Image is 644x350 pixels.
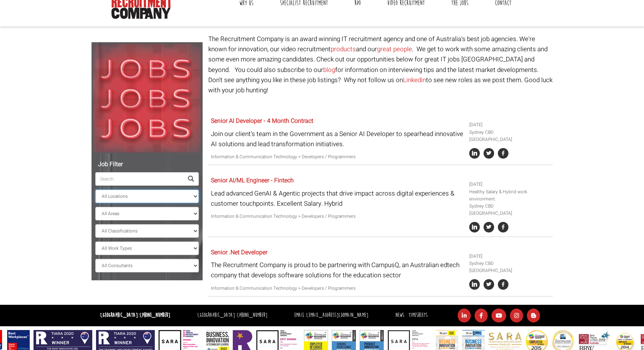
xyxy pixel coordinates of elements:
[469,203,550,217] li: Sydney CBD [GEOGRAPHIC_DATA]
[211,176,294,185] a: Senior AI/ML Engineer - Fintech
[395,312,404,319] a: News
[403,75,426,85] a: Linkedin
[306,312,368,319] a: [EMAIL_ADDRESS][DOMAIN_NAME]
[92,42,203,153] img: Jobs, Jobs, Jobs
[100,312,170,319] strong: [GEOGRAPHIC_DATA]:
[95,172,183,186] input: Search
[211,213,464,220] p: Information & Communication Technology > Developers / Programmers
[469,121,550,128] li: [DATE]
[469,260,550,274] li: Sydney CBD [GEOGRAPHIC_DATA]
[211,129,464,149] p: Join our client's team in the Government as a Senior AI Developer to spearhead innovative AI solu...
[323,65,335,75] a: blog
[331,44,356,54] a: products
[377,44,412,54] a: great people
[292,310,370,321] li: Email:
[469,253,550,260] li: [DATE]
[211,285,464,292] p: Information & Communication Technology > Developers / Programmers
[95,161,199,168] h5: Job Filter
[211,188,464,209] p: Lead advanced GenAI & Agentic projects that drive impact across digital experiences & customer to...
[469,129,550,143] li: Sydney CBD [GEOGRAPHIC_DATA]
[211,153,464,160] p: Information & Communication Technology > Developers / Programmers
[195,310,269,321] li: [GEOGRAPHIC_DATA]:
[140,312,170,319] a: [PHONE_NUMBER]
[469,181,550,188] li: [DATE]
[208,34,553,95] p: The Recruitment Company is an award winning IT recruitment agency and one of Australia's best job...
[211,248,267,257] a: Senior .Net Developer
[211,116,313,125] a: Senior AI Developer - 4 Month Contract
[237,312,267,319] a: [PHONE_NUMBER]
[409,312,427,319] a: Timesheets
[469,188,550,203] li: Healthy Salary & Hybrid work environment.
[211,260,464,280] p: The Recruitment Company is proud to be partnering with CampusQ, an Australian edtech company that...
